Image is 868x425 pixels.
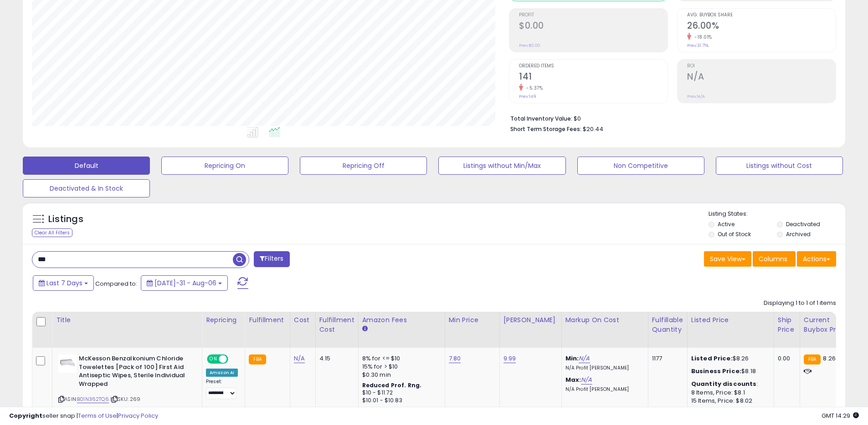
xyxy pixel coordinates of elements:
[362,397,438,405] div: $10.01 - $10.83
[687,94,705,99] small: Prev: N/A
[32,228,72,237] div: Clear All Filters
[23,179,150,197] button: Deactivated & In Stock
[687,20,836,33] h2: 26.00%
[687,13,836,18] span: Avg. Buybox Share
[778,354,793,363] div: 0.00
[718,230,751,238] label: Out of Stock
[510,125,581,133] b: Short Term Storage Fees:
[319,315,354,334] div: Fulfillment Cost
[691,379,757,388] b: Quantity discounts
[362,354,438,363] div: 8% for <= $10
[687,64,836,69] span: ROI
[577,157,704,175] button: Non Competitive
[764,299,836,308] div: Displaying 1 to 1 of 1 items
[822,411,859,420] span: 2025-08-14 14:29 GMT
[503,354,516,363] a: 9.99
[804,315,851,334] div: Current Buybox Price
[519,43,540,48] small: Prev: $0.00
[449,354,461,363] a: 7.80
[565,354,579,363] b: Min:
[33,275,94,291] button: Last 7 Days
[519,64,668,69] span: Ordered Items
[208,355,219,363] span: ON
[438,157,565,175] button: Listings without Min/Max
[294,354,305,363] a: N/A
[519,20,668,33] h2: $0.00
[709,210,845,218] p: Listing States:
[797,251,836,267] button: Actions
[579,354,590,363] a: N/A
[691,354,733,363] b: Listed Price:
[565,386,641,393] p: N/A Profit [PERSON_NAME]
[362,371,438,379] div: $0.30 min
[362,325,368,333] small: Amazon Fees.
[510,115,572,122] b: Total Inventory Value:
[519,94,536,99] small: Prev: 149
[561,312,648,348] th: The percentage added to the cost of goods (COGS) that forms the calculator for Min & Max prices.
[687,71,836,84] h2: N/A
[362,363,438,371] div: 15% for > $10
[78,411,117,420] a: Terms of Use
[565,315,644,325] div: Markup on Cost
[56,315,198,325] div: Title
[691,367,741,375] b: Business Price:
[691,380,767,388] div: :
[227,355,241,363] span: OFF
[652,315,683,334] div: Fulfillable Quantity
[161,157,288,175] button: Repricing On
[581,375,592,385] a: N/A
[778,315,796,334] div: Ship Price
[9,412,158,420] div: seller snap | |
[691,397,767,405] div: 15 Items, Price: $8.02
[154,278,216,288] span: [DATE]-31 - Aug-06
[519,71,668,84] h2: 141
[23,157,150,175] button: Default
[9,411,42,420] strong: Copyright
[46,278,82,288] span: Last 7 Days
[362,389,438,397] div: $10 - $11.72
[510,112,829,123] li: $0
[95,279,137,288] span: Compared to:
[294,315,312,325] div: Cost
[823,354,836,363] span: 8.26
[753,251,796,267] button: Columns
[254,251,289,267] button: Filters
[786,230,811,238] label: Archived
[519,13,668,18] span: Profit
[691,315,770,325] div: Listed Price
[110,395,141,403] span: | SKU: 269
[300,157,427,175] button: Repricing Off
[691,367,767,375] div: $8.18
[206,315,241,325] div: Repricing
[691,389,767,397] div: 8 Items, Price: $8.1
[362,381,422,389] b: Reduced Prof. Rng.
[718,220,734,228] label: Active
[77,395,109,403] a: B01N362TQ6
[691,354,767,363] div: $8.26
[249,315,286,325] div: Fulfillment
[704,251,751,267] button: Save View
[48,213,83,226] h5: Listings
[804,354,821,364] small: FBA
[319,354,351,363] div: 4.15
[249,354,266,364] small: FBA
[583,125,603,133] span: $20.44
[362,315,441,325] div: Amazon Fees
[786,220,820,228] label: Deactivated
[687,43,709,48] small: Prev: 31.71%
[523,85,543,91] small: -5.37%
[79,354,190,390] b: McKesson Benzalkonium Chloride Towelettes [Pack of 100] First Aid Antiseptic Wipes, Sterile Indiv...
[58,354,77,373] img: 31GuJZ7KbVL._SL40_.jpg
[565,375,581,384] b: Max:
[503,315,558,325] div: [PERSON_NAME]
[565,365,641,371] p: N/A Profit [PERSON_NAME]
[206,379,238,399] div: Preset:
[652,354,680,363] div: 1177
[118,411,158,420] a: Privacy Policy
[716,157,843,175] button: Listings without Cost
[141,275,228,291] button: [DATE]-31 - Aug-06
[206,369,238,377] div: Amazon AI
[691,34,712,40] small: -18.01%
[449,315,496,325] div: Min Price
[759,254,787,263] span: Columns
